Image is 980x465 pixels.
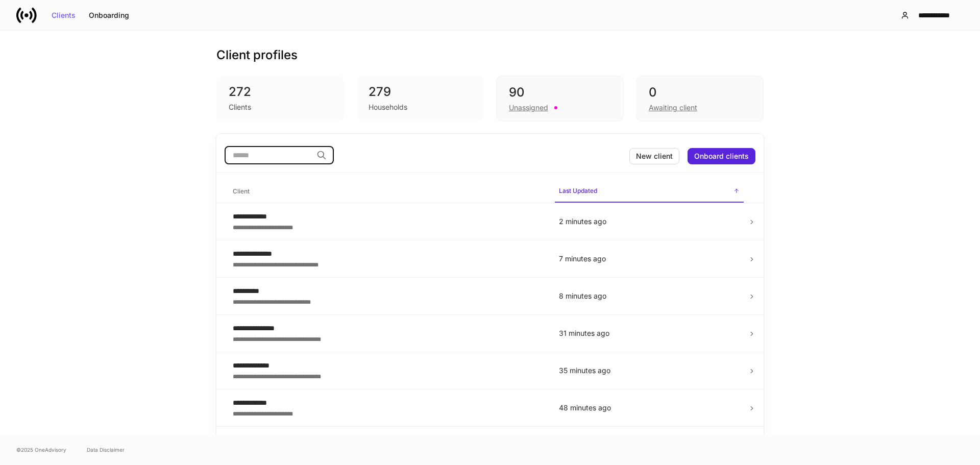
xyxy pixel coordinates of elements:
[649,103,697,113] div: Awaiting client
[559,328,740,338] p: 31 minutes ago
[509,103,548,113] div: Unassigned
[688,148,755,164] button: Onboard clients
[369,84,472,100] div: 279
[559,403,740,413] p: 48 minutes ago
[82,7,136,23] button: Onboarding
[216,47,298,63] h3: Client profiles
[229,84,332,100] div: 272
[45,7,82,23] button: Clients
[694,153,749,160] div: Onboard clients
[559,365,740,376] p: 35 minutes ago
[509,84,611,101] div: 90
[89,12,129,19] div: Onboarding
[496,76,624,121] div: 90Unassigned
[559,254,740,264] p: 7 minutes ago
[229,102,251,112] div: Clients
[559,216,740,227] p: 2 minutes ago
[636,76,764,121] div: 0Awaiting client
[636,153,673,160] div: New client
[52,12,76,19] div: Clients
[233,186,250,196] h6: Client
[559,291,740,301] p: 8 minutes ago
[87,446,125,454] a: Data Disclaimer
[369,102,407,112] div: Households
[555,181,744,203] span: Last Updated
[629,148,679,164] button: New client
[649,84,751,101] div: 0
[229,181,547,202] span: Client
[559,186,597,195] h6: Last Updated
[16,446,66,454] span: © 2025 OneAdvisory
